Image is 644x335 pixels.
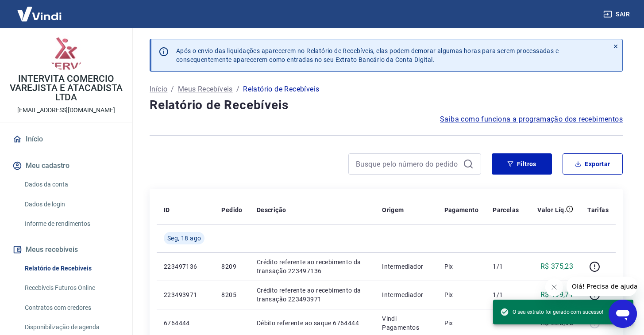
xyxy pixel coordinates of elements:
p: 1/1 [493,290,519,299]
a: Início [150,84,167,95]
a: Recebíveis Futuros Online [21,279,122,297]
button: Exportar [563,153,623,175]
img: 18b582c9-7b0d-4751-b64e-7f1dc965868c.jpeg [49,35,84,71]
a: Início [11,129,122,149]
p: Tarifas [587,206,609,214]
p: - [493,319,519,327]
p: R$ 199,71 [540,289,574,300]
button: Sair [602,6,633,23]
p: Pix [444,319,479,327]
p: Vindi Pagamentos [382,314,430,332]
p: 6764444 [164,319,207,327]
a: Dados de login [21,195,122,213]
p: 8209 [221,262,242,271]
p: Após o envio das liquidações aparecerem no Relatório de Recebíveis, elas podem demorar algumas ho... [176,46,559,64]
a: Informe de rendimentos [21,215,122,233]
p: [EMAIL_ADDRESS][DOMAIN_NAME] [17,106,115,115]
p: 223497136 [164,262,207,271]
h4: Relatório de Recebíveis [150,96,623,114]
p: / [236,84,239,95]
p: Débito referente ao saque 6764444 [257,319,368,327]
p: Intermediador [382,290,430,299]
p: ID [164,206,170,214]
iframe: Fechar mensagem [545,278,563,296]
a: Saiba como funciona a programação dos recebimentos [440,114,623,125]
p: / [171,84,174,95]
a: Relatório de Recebíveis [21,259,122,278]
p: Crédito referente ao recebimento da transação 223493971 [257,286,368,304]
a: Dados da conta [21,175,122,194]
iframe: Botão para abrir a janela de mensagens [609,300,637,328]
span: Olá! Precisa de ajuda? [5,6,74,13]
button: Meus recebíveis [11,240,122,259]
p: Intermediador [382,262,430,271]
p: Crédito referente ao recebimento da transação 223497136 [257,258,368,275]
p: Descrição [257,206,286,214]
p: 1/1 [493,262,519,271]
p: 8205 [221,290,242,299]
img: Vindi [11,0,68,27]
iframe: Mensagem da empresa [567,277,637,296]
span: O seu extrato foi gerado com sucesso! [500,308,603,316]
button: Filtros [492,153,552,175]
p: Pagamento [444,206,479,214]
p: Pix [444,262,479,271]
p: Pedido [221,206,242,214]
p: Parcelas [493,206,519,214]
p: 223493971 [164,290,207,299]
span: Seg, 18 ago [167,234,201,243]
p: Relatório de Recebíveis [243,84,319,95]
button: Meu cadastro [11,156,122,175]
p: Pix [444,290,479,299]
input: Busque pelo número do pedido [356,157,459,171]
a: Contratos com credores [21,299,122,317]
p: Valor Líq. [537,206,566,214]
p: R$ 375,23 [540,261,574,272]
a: Meus Recebíveis [178,84,233,95]
p: INTERVITA COMERCIO VAREJISTA E ATACADISTA LTDA [7,74,125,102]
p: Origem [382,206,404,214]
